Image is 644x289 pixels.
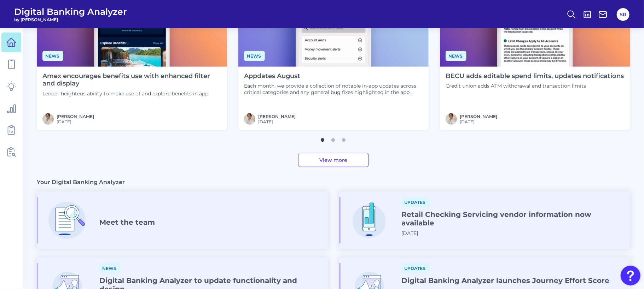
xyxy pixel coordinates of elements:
[298,153,369,167] a: View more
[258,119,296,124] span: [DATE]
[330,135,337,142] button: 2
[42,52,63,59] a: News
[402,197,430,207] span: Updates
[460,114,497,119] a: [PERSON_NAME]
[244,83,423,95] p: Each month, we provide a collection of notable in-app updates across critical categories and any ...
[341,135,348,142] button: 3
[446,83,624,89] p: Credit union adds ATM withdrawal and transaction limits
[42,90,221,97] p: Lender heightens ability to make use of and explore benefits in app
[44,197,90,243] img: Deep_Dive.png
[446,52,466,59] a: News
[244,72,423,80] h4: Appdates August
[42,113,54,125] img: MIchael McCaw
[99,263,120,273] span: News
[57,114,94,119] a: [PERSON_NAME]
[99,218,155,226] h4: Meet the team
[446,113,457,125] img: MIchael McCaw
[37,178,125,186] h3: Your Digital Banking Analyzer
[446,51,466,61] span: News
[621,266,640,285] button: Open Resource Center
[99,265,120,271] a: News
[402,265,430,271] a: Updates
[244,52,265,59] a: News
[460,119,497,124] span: [DATE]
[42,72,221,88] h4: Amex encourages benefits use with enhanced filter and display
[244,113,255,125] img: MIchael McCaw
[402,263,430,273] span: Updates
[402,199,430,205] a: Updates
[319,135,326,142] button: 1
[402,230,418,236] span: [DATE]
[617,8,630,21] button: SR
[14,17,127,22] span: by [PERSON_NAME]
[446,72,624,80] h4: BECU adds editable spend limits, updates notifications
[402,276,610,285] h4: Digital Banking Analyzer launches Journey Effort Score
[402,210,625,227] h4: Retail Checking Servicing vendor information now available
[258,114,296,119] a: [PERSON_NAME]
[14,6,127,17] span: Digital Banking Analyzer
[346,197,393,243] img: Streamline_Mobile_-_New.png
[244,51,265,61] span: News
[42,51,63,61] span: News
[57,119,94,124] span: [DATE]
